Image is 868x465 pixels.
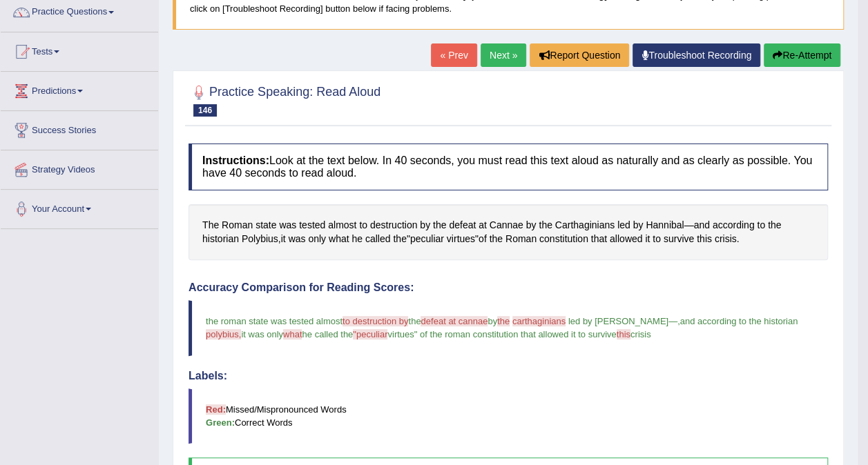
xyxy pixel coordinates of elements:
span: Click to see word definition [202,218,219,232]
span: — [668,316,677,326]
span: Click to see word definition [447,232,475,246]
span: Click to see word definition [433,218,446,232]
span: Click to see word definition [539,232,588,246]
span: Click to see word definition [202,232,239,246]
span: the [497,316,510,326]
span: Click to see word definition [281,232,286,246]
span: Click to see word definition [479,232,487,246]
a: Success Stories [1,111,158,146]
span: Click to see word definition [768,218,781,232]
span: Click to see word definition [351,232,363,246]
span: Click to see word definition [289,232,306,246]
span: virtues [387,329,414,339]
span: to destruction by [343,316,408,326]
span: Click to see word definition [610,232,642,246]
span: Click to see word definition [646,218,684,232]
span: "peculiar [353,329,387,339]
span: he called the [302,329,353,339]
h4: Look at the text below. In 40 seconds, you must read this text aloud as naturally and as clearly ... [189,144,828,190]
span: Click to see word definition [479,218,487,232]
span: Click to see word definition [359,218,367,232]
span: Click to see word definition [490,218,523,232]
span: Click to see word definition [713,218,755,232]
a: Your Account [1,190,158,224]
span: Click to see word definition [645,232,650,246]
span: Click to see word definition [328,218,356,232]
span: , [677,316,680,326]
span: Click to see word definition [449,218,476,232]
b: Instructions: [202,155,269,166]
span: Click to see word definition [757,218,765,232]
span: Click to see word definition [370,218,417,232]
span: Click to see word definition [255,218,276,232]
h4: Accuracy Comparison for Reading Scores: [189,281,828,294]
span: 146 [193,104,217,117]
span: Click to see word definition [222,218,253,232]
span: the [408,316,421,326]
span: Click to see word definition [697,232,712,246]
span: Click to see word definition [329,232,349,246]
span: Click to see word definition [242,232,278,246]
b: Red: [206,404,226,415]
span: Click to see word definition [505,232,537,246]
span: Click to see word definition [693,218,709,232]
span: Click to see word definition [308,232,326,246]
span: what [283,329,302,339]
span: defeat at cannae [421,316,488,326]
a: Predictions [1,72,158,106]
span: Click to see word definition [664,232,694,246]
span: Click to see word definition [299,218,325,232]
button: Re-Attempt [764,43,840,67]
button: Report Question [530,43,629,67]
span: Click to see word definition [633,218,644,232]
span: Click to see word definition [539,218,552,232]
span: of the roman constitution that allowed it to survive [420,329,617,339]
b: Green: [206,417,235,428]
span: Click to see word definition [365,232,391,246]
span: Click to see word definition [489,232,502,246]
a: Troubleshoot Recording [633,43,760,67]
span: Click to see word definition [279,218,296,232]
span: Click to see word definition [420,218,430,232]
span: Click to see word definition [715,232,737,246]
span: Click to see word definition [410,232,444,246]
h2: Practice Speaking: Read Aloud [189,82,380,117]
h4: Labels: [189,370,828,382]
span: Click to see word definition [617,218,630,232]
a: « Prev [431,43,476,67]
span: it was only [241,329,283,339]
span: Click to see word definition [555,218,615,232]
span: by [488,316,497,326]
span: this [617,329,630,339]
span: polybius, [206,329,241,339]
div: — , " " . [189,204,828,260]
span: the roman state was tested almost [206,316,343,326]
span: Click to see word definition [393,232,406,246]
span: Click to see word definition [653,232,661,246]
span: " [414,329,418,339]
a: Strategy Videos [1,150,158,185]
span: crisis [630,329,651,339]
span: carthaginians [512,316,566,326]
span: led by [PERSON_NAME] [568,316,668,326]
span: Click to see word definition [526,218,537,232]
a: Next » [481,43,526,67]
a: Tests [1,32,158,67]
blockquote: Missed/Mispronounced Words Correct Words [189,388,828,444]
span: Click to see word definition [591,232,607,246]
span: and according to the historian [680,316,798,326]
